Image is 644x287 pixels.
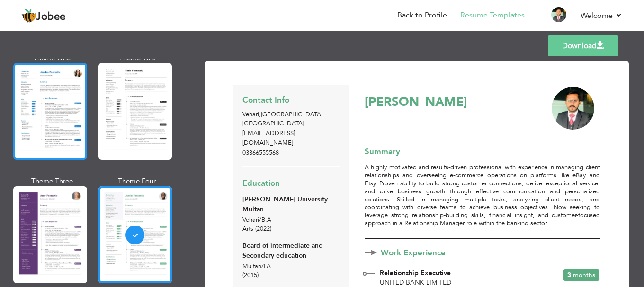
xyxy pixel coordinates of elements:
[242,262,271,270] span: Multan FA
[242,241,340,261] div: Board of intermediate and Secondary education
[242,271,259,279] span: (2015)
[15,176,89,186] div: Theme Three
[261,262,264,270] span: /
[36,12,66,22] span: Jobee
[100,176,174,186] div: Theme Four
[573,270,595,279] span: Months
[551,7,566,22] img: Profile Img
[21,8,36,23] img: jobee.io
[380,269,451,278] span: Relationship Executive
[242,225,253,233] span: Arts
[548,35,618,56] a: Download
[259,216,261,224] span: /
[242,179,340,188] h3: Education
[567,270,571,279] span: 3
[255,225,271,233] span: (2022)
[242,195,340,214] div: [PERSON_NAME] University Multan
[381,249,461,258] span: Work Experience
[365,164,600,227] p: A highly motivated and results-driven professional with experience in managing client relationshi...
[460,10,525,21] a: Resume Templates
[21,8,66,23] a: Jobee
[380,278,451,287] span: United Bank Limited
[242,129,340,148] p: [EMAIL_ADDRESS][DOMAIN_NAME]
[242,216,271,224] span: Vehari B.A
[259,110,261,119] span: ,
[552,87,594,130] img: F2t88+pKIaJRAAAAAElFTkSuQmCC
[397,10,447,21] a: Back to Profile
[242,96,340,105] h3: Contact Info
[365,96,541,110] h3: [PERSON_NAME]
[242,110,340,129] p: Vehari [GEOGRAPHIC_DATA] [GEOGRAPHIC_DATA]
[365,148,600,157] h3: Summary
[581,10,623,21] a: Welcome
[242,148,340,158] p: 03366555568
